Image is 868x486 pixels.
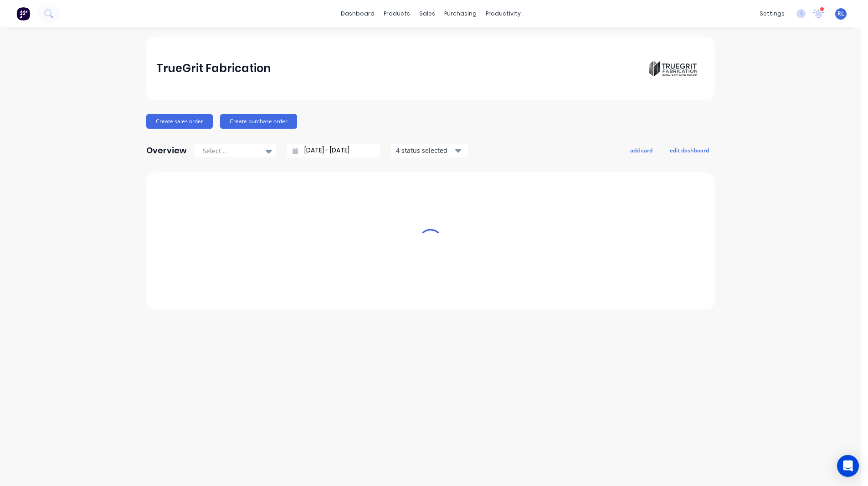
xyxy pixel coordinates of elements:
[664,144,715,156] button: edit dashboard
[641,37,705,100] img: TrueGrit Fabrication
[16,7,30,21] img: Factory
[396,146,453,155] div: 4 status selected
[156,59,271,78] div: TrueGrit Fabrication
[336,7,379,21] a: dashboard
[146,141,187,160] div: Overview
[624,144,658,156] button: add card
[379,7,415,21] div: products
[146,114,213,129] button: Create sales order
[837,455,859,477] div: Open Intercom Messenger
[440,7,481,21] div: purchasing
[481,7,525,21] div: productivity
[837,10,844,18] span: RL
[415,7,440,21] div: sales
[220,114,297,129] button: Create purchase order
[755,7,789,21] div: settings
[391,144,468,157] button: 4 status selected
